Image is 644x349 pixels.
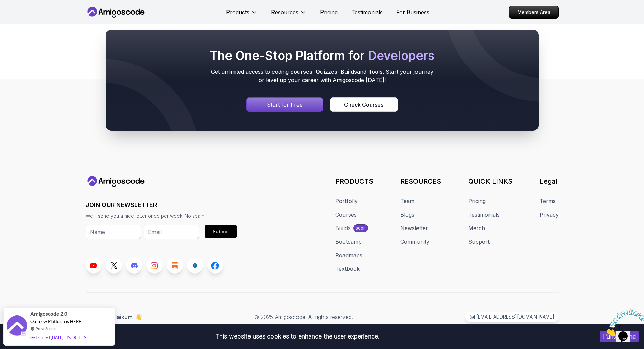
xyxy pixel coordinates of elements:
[254,313,353,321] p: © 2025 Amigoscode. All rights reserved.
[335,197,358,205] a: Portfolly
[540,177,559,186] h3: Legal
[86,225,141,239] input: Name
[246,97,324,112] a: Signin page
[207,257,223,274] a: Facebook link
[509,6,558,18] p: Members Area
[468,177,512,186] h3: QUICK LINKS
[126,257,142,274] a: Discord link
[341,68,357,75] span: Builds
[468,238,490,246] a: Support
[86,257,102,274] a: Youtube link
[540,211,559,219] a: Privacy
[86,213,237,219] p: We'll send you a nice letter once per week. No spam.
[30,333,85,341] div: Get started [DATE]. It's FREE
[400,238,429,246] a: Community
[468,224,485,232] a: Merch
[226,8,258,22] button: Products
[267,101,303,109] p: Start for Free
[335,251,362,259] a: Roadmaps
[468,197,486,205] a: Pricing
[209,49,436,62] h2: The One-Stop Platform for
[330,97,398,112] button: Check Courses
[320,8,338,16] a: Pricing
[5,329,590,344] div: This website uses cookies to enhance the user experience.
[35,326,56,331] a: ProveSource
[271,8,299,16] p: Resources
[30,310,67,318] span: Amigoscode 2.0
[351,8,383,16] a: Testimonials
[86,200,237,210] h3: JOIN OUR NEWSLETTER
[209,68,436,84] p: Get unlimited access to coding , , and . Start your journey or level up your career with Amigosco...
[540,197,556,205] a: Terms
[316,68,337,75] span: Quizzes
[271,8,307,22] button: Resources
[335,238,362,246] a: Bootcamp
[400,197,414,205] a: Team
[400,224,428,232] a: Newsletter
[167,257,183,274] a: Blog link
[344,101,383,109] div: Check Courses
[468,211,500,219] a: Testimonials
[476,313,554,320] p: [EMAIL_ADDRESS][DOMAIN_NAME]
[509,6,559,19] a: Members Area
[3,3,45,29] img: Chat attention grabber
[187,257,203,274] a: LinkedIn link
[144,225,199,239] input: Email
[335,211,357,219] a: Courses
[335,224,351,232] div: Builds
[226,8,249,16] p: Products
[368,48,434,63] span: Developers
[465,312,559,322] a: [EMAIL_ADDRESS][DOMAIN_NAME]
[400,211,414,219] a: Blogs
[356,225,366,231] p: soon
[30,319,81,324] span: Our new Platform is HERE
[290,68,312,75] span: courses
[86,313,142,321] p: Assalamualaikum
[213,228,229,235] div: Submit
[205,225,237,238] button: Submit
[135,312,142,322] span: 👋
[106,257,122,274] a: Twitter link
[330,97,398,112] a: Courses page
[396,8,429,16] a: For Business
[368,68,383,75] span: Tools
[146,257,163,274] a: Instagram link
[335,177,373,186] h3: PRODUCTS
[335,265,360,273] a: Textbook
[400,177,441,186] h3: RESOURCES
[7,315,27,337] img: provesource social proof notification image
[3,3,5,8] span: 1
[602,307,644,339] iframe: chat widget
[600,331,639,342] button: Accept cookies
